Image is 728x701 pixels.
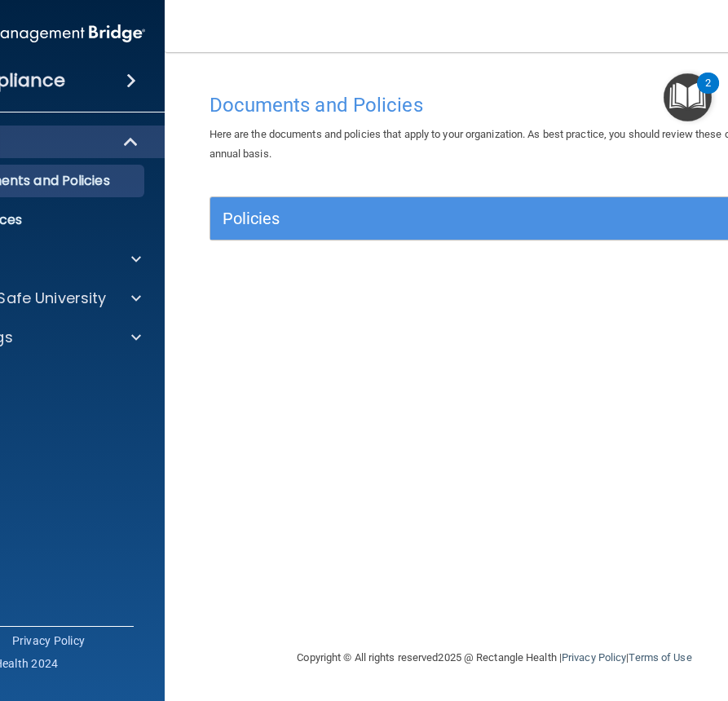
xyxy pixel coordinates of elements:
[562,651,626,664] a: Privacy Policy
[664,73,712,121] button: Open Resource Center, 2 new notifications
[223,209,625,227] h5: Policies
[12,633,86,649] a: Privacy Policy
[629,651,691,664] a: Terms of Use
[705,83,711,104] div: 2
